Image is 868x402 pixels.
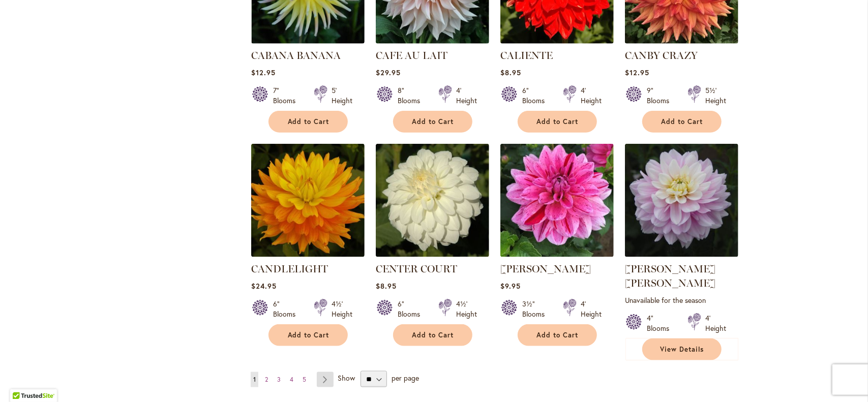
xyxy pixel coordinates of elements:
[393,111,472,133] button: Add to Cart
[500,144,614,257] img: CHA CHING
[647,313,675,333] div: 4" Blooms
[376,250,489,259] a: CENTER COURT
[456,85,477,106] div: 4' Height
[518,111,597,133] button: Add to Cart
[253,376,256,383] span: 1
[625,68,649,77] span: $12.95
[376,281,397,291] span: $8.95
[303,376,306,383] span: 5
[376,49,447,61] a: CAFE AU LAIT
[412,117,454,126] span: Add to Cart
[625,36,738,46] a: Canby Crazy
[398,85,426,106] div: 8" Blooms
[625,49,698,61] a: CANBY CRAZY
[376,68,401,77] span: $29.95
[662,117,703,126] span: Add to Cart
[376,144,489,257] img: CENTER COURT
[705,313,726,333] div: 4' Height
[537,117,579,126] span: Add to Cart
[273,299,302,319] div: 6" Blooms
[661,345,704,354] span: View Details
[625,263,715,289] a: [PERSON_NAME] [PERSON_NAME]
[625,295,738,305] p: Unavailable for the season
[251,49,341,61] a: CABANA BANANA
[268,324,348,346] button: Add to Cart
[625,250,738,259] a: Charlotte Mae
[251,263,328,275] a: CANDLELIGHT
[251,36,365,46] a: CABANA BANANA
[500,281,521,291] span: $9.95
[277,376,281,383] span: 3
[290,376,293,383] span: 4
[300,372,309,387] a: 5
[251,144,365,257] img: CANDLELIGHT
[500,68,521,77] span: $8.95
[522,299,551,319] div: 3½" Blooms
[376,263,457,275] a: CENTER COURT
[392,374,419,383] span: per page
[625,144,738,257] img: Charlotte Mae
[251,68,276,77] span: $12.95
[500,49,553,61] a: CALIENTE
[332,85,352,106] div: 5' Height
[265,376,268,383] span: 2
[518,324,597,346] button: Add to Cart
[251,281,277,291] span: $24.95
[288,117,330,126] span: Add to Cart
[522,85,551,106] div: 6" Blooms
[412,331,454,339] span: Add to Cart
[8,366,36,394] iframe: Launch Accessibility Center
[642,338,722,360] a: View Details
[500,263,591,275] a: [PERSON_NAME]
[332,299,352,319] div: 4½' Height
[647,85,675,106] div: 9" Blooms
[398,299,426,319] div: 6" Blooms
[642,111,722,133] button: Add to Cart
[262,372,271,387] a: 2
[376,36,489,46] a: Café Au Lait
[581,299,602,319] div: 4' Height
[251,250,365,259] a: CANDLELIGHT
[275,372,283,387] a: 3
[456,299,477,319] div: 4½' Height
[581,85,602,106] div: 4' Height
[288,331,330,339] span: Add to Cart
[273,85,302,106] div: 7" Blooms
[500,36,614,46] a: CALIENTE
[537,331,579,339] span: Add to Cart
[500,250,614,259] a: CHA CHING
[338,374,355,383] span: Show
[287,372,296,387] a: 4
[705,85,726,106] div: 5½' Height
[393,324,472,346] button: Add to Cart
[268,111,348,133] button: Add to Cart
